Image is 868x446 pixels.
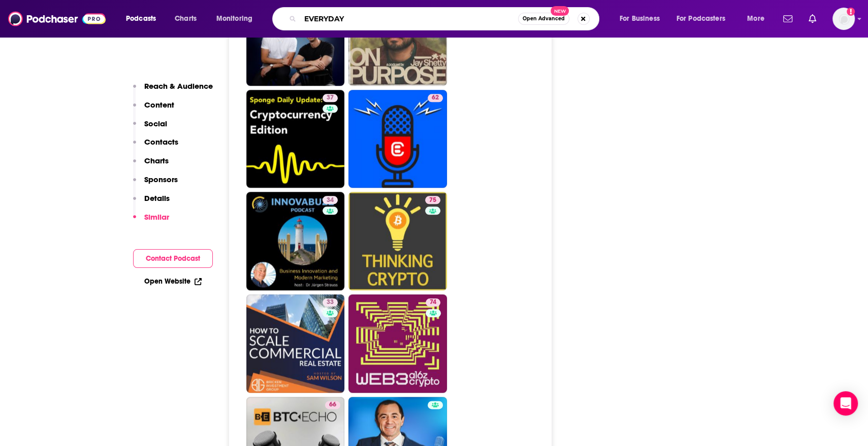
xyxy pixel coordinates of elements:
[133,137,178,156] button: Contacts
[348,90,447,188] a: 62
[677,12,725,26] span: For Podcasters
[613,11,672,27] button: open menu
[209,11,266,27] button: open menu
[426,298,440,306] a: 74
[144,81,213,91] p: Reach & Audience
[246,294,345,393] a: 33
[133,212,169,231] button: Similar
[246,192,345,290] a: 34
[246,90,345,188] a: 37
[175,12,197,26] span: Charts
[620,12,660,26] span: For Business
[425,196,440,204] a: 75
[144,175,178,184] p: Sponsors
[144,119,167,128] p: Social
[740,11,777,27] button: open menu
[126,12,156,26] span: Podcasts
[144,100,174,110] p: Content
[133,249,213,268] button: Contact Podcast
[144,212,169,222] p: Similar
[779,10,796,27] a: Show notifications dropdown
[133,81,213,100] button: Reach & Audience
[8,9,106,28] img: Podchaser - Follow, Share and Rate Podcasts
[144,277,202,286] a: Open Website
[551,6,569,16] span: New
[300,11,518,27] input: Search podcasts, credits, & more...
[847,8,855,16] svg: Add a profile image
[327,93,334,103] span: 37
[348,192,447,290] a: 75
[133,100,174,119] button: Content
[325,401,340,409] a: 66
[144,156,169,165] p: Charts
[523,16,565,21] span: Open Advanced
[216,12,252,26] span: Monitoring
[518,13,569,25] button: Open AdvancedNew
[348,294,447,393] a: 74
[670,11,740,27] button: open menu
[430,297,436,307] span: 74
[133,193,170,212] button: Details
[832,8,855,30] button: Show profile menu
[833,391,858,416] div: Open Intercom Messenger
[323,94,338,102] a: 37
[119,11,169,27] button: open menu
[323,298,338,306] a: 33
[429,195,436,205] span: 75
[329,400,336,410] span: 66
[133,175,178,193] button: Sponsors
[323,196,338,204] a: 34
[133,156,169,175] button: Charts
[144,137,178,147] p: Contacts
[327,297,334,307] span: 33
[432,93,439,103] span: 62
[428,94,443,102] a: 62
[144,193,170,203] p: Details
[832,8,855,30] img: User Profile
[327,195,334,205] span: 34
[805,10,820,27] a: Show notifications dropdown
[282,7,609,30] div: Search podcasts, credits, & more...
[168,11,203,27] a: Charts
[747,12,764,26] span: More
[133,119,167,138] button: Social
[832,8,855,30] span: Logged in as mdaniels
